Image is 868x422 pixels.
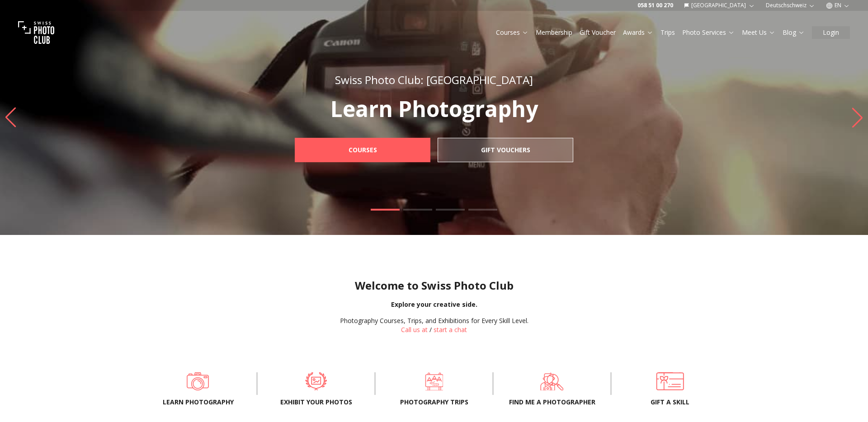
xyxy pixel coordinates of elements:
[619,26,657,39] button: Awards
[390,398,478,407] span: Photography trips
[340,316,528,334] div: /
[295,138,430,162] a: Courses
[154,398,242,407] span: Learn Photography
[438,138,573,162] a: Gift Vouchers
[496,28,528,37] a: Courses
[7,278,861,293] h1: Welcome to Swiss Photo Club
[580,28,616,37] a: Gift Voucher
[18,14,54,51] img: Swiss photo club
[657,26,679,39] button: Trips
[272,372,360,390] a: Exhibit your photos
[779,26,808,39] button: Blog
[434,325,467,334] button: start a chat
[272,398,360,407] span: Exhibit your photos
[679,26,738,39] button: Photo Services
[812,26,850,39] button: Login
[401,325,428,334] a: Call us at
[532,26,576,39] button: Membership
[637,2,673,9] a: 058 51 00 270
[508,372,596,390] a: Find me a photographer
[335,72,533,87] span: Swiss Photo Club: [GEOGRAPHIC_DATA]
[340,316,528,325] div: Photography Courses, Trips, and Exhibitions for Every Skill Level.
[536,28,572,37] a: Membership
[626,398,714,407] span: Gift a skill
[492,26,532,39] button: Courses
[623,28,653,37] a: Awards
[508,398,596,407] span: Find me a photographer
[349,145,377,155] b: Courses
[738,26,779,39] button: Meet Us
[154,372,242,390] a: Learn Photography
[481,145,530,155] b: Gift Vouchers
[275,98,593,120] p: Learn Photography
[7,300,861,309] div: Explore your creative side.
[783,28,805,37] a: Blog
[742,28,775,37] a: Meet Us
[626,372,714,390] a: Gift a skill
[576,26,619,39] button: Gift Voucher
[660,28,675,37] a: Trips
[390,372,478,390] a: Photography trips
[682,28,735,37] a: Photo Services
